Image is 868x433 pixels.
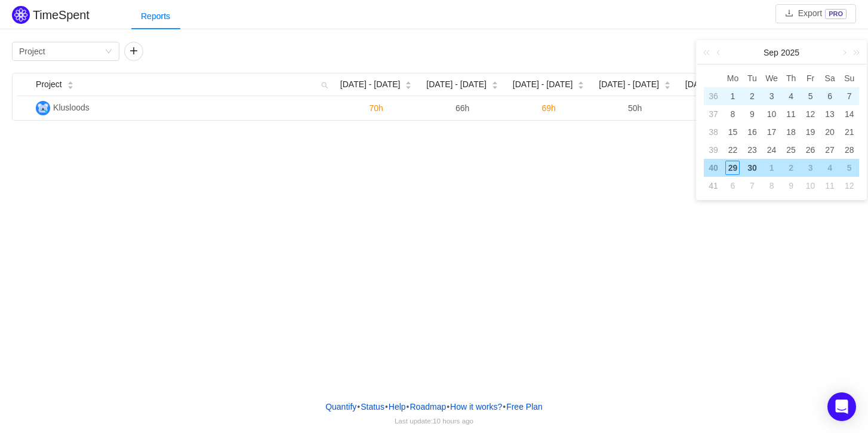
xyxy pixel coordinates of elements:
td: September 21, 2025 [839,123,859,141]
div: 16 [745,125,759,139]
div: 8 [765,179,779,193]
i: icon: caret-down [664,84,670,88]
div: 20 [823,125,837,139]
td: September 24, 2025 [762,141,781,159]
td: September 12, 2025 [801,105,820,123]
i: icon: caret-up [578,80,584,84]
th: Sat [820,69,840,87]
td: September 16, 2025 [743,123,762,141]
span: 10 hours ago [433,417,473,425]
td: September 15, 2025 [723,123,743,141]
td: September 20, 2025 [820,123,840,141]
td: October 6, 2025 [723,177,743,195]
td: September 26, 2025 [801,141,820,159]
div: 1 [765,161,779,175]
td: September 14, 2025 [839,105,859,123]
div: Sort [405,79,412,88]
th: Fri [801,69,820,87]
span: Klusloods [53,103,90,112]
th: Mon [723,69,743,87]
div: 7 [745,179,759,193]
div: 21 [842,125,857,139]
i: icon: caret-down [405,84,412,88]
span: 69h [541,103,555,113]
td: September 18, 2025 [781,123,801,141]
span: [DATE] - [DATE] [340,78,401,91]
td: 41 [704,177,723,195]
th: Wed [762,69,781,87]
td: September 4, 2025 [781,87,801,105]
span: Mo [723,73,743,84]
td: 38 [704,123,723,141]
span: Sa [820,73,840,84]
span: Project [36,78,62,91]
div: 12 [842,179,857,193]
td: October 5, 2025 [839,159,859,177]
a: Status [360,398,385,416]
div: 13 [823,107,837,121]
span: • [503,402,506,411]
div: 4 [823,161,837,175]
div: 24 [765,143,779,157]
div: 12 [804,107,818,121]
img: K [36,101,50,115]
span: [DATE] - [DATE] [599,78,659,91]
th: Thu [781,69,801,87]
td: September 9, 2025 [743,105,762,123]
div: 23 [745,143,759,157]
span: 66h [455,103,469,113]
button: icon: plus [124,42,143,61]
td: September 3, 2025 [762,87,781,105]
span: • [447,402,450,411]
a: Help [388,398,407,416]
td: October 9, 2025 [781,177,801,195]
div: 3 [765,89,779,103]
div: 27 [823,143,837,157]
div: Project [19,42,45,60]
div: 10 [765,107,779,121]
div: 22 [725,143,740,157]
div: 11 [784,107,798,121]
th: Tue [743,69,762,87]
td: October 4, 2025 [820,159,840,177]
td: September 25, 2025 [781,141,801,159]
a: Next month (PageDown) [838,41,849,65]
td: September 8, 2025 [723,105,743,123]
div: 6 [725,179,740,193]
i: icon: caret-up [405,80,412,84]
td: September 5, 2025 [801,87,820,105]
i: icon: caret-up [491,80,498,84]
td: September 17, 2025 [762,123,781,141]
div: 10 [804,179,818,193]
i: icon: caret-down [578,84,584,88]
div: 6 [823,89,837,103]
td: October 1, 2025 [762,159,781,177]
span: • [407,402,410,411]
div: 9 [745,107,759,121]
td: September 23, 2025 [743,141,762,159]
div: 1 [725,89,740,103]
div: 5 [804,89,818,103]
td: September 6, 2025 [820,87,840,105]
span: 50h [628,103,642,113]
div: 8 [725,107,740,121]
div: Sort [491,79,498,88]
div: Sort [577,79,584,88]
i: icon: caret-down [67,84,73,88]
td: September 19, 2025 [801,123,820,141]
span: [DATE] - [DATE] [685,78,746,91]
div: 28 [842,143,857,157]
span: Th [781,73,801,84]
td: 36 [704,87,723,105]
td: September 13, 2025 [820,105,840,123]
td: 39 [704,141,723,159]
td: September 2, 2025 [743,87,762,105]
div: 26 [804,143,818,157]
div: 2 [784,161,798,175]
span: [DATE] - [DATE] [513,78,573,91]
span: Tu [743,73,762,84]
span: [DATE] - [DATE] [426,78,487,91]
div: Open Intercom Messenger [827,392,856,421]
button: Free Plan [506,398,543,416]
td: September 11, 2025 [781,105,801,123]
